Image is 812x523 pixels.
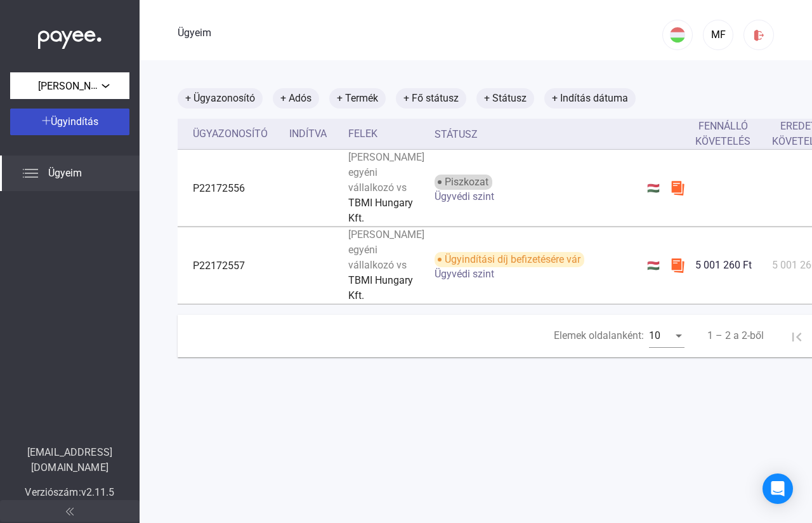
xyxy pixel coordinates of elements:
[670,180,685,195] img: szamlazzhu-mini
[711,29,726,41] font: MF
[703,20,733,50] button: MF
[289,128,327,140] font: Indítva
[484,92,527,104] font: + Státusz
[66,508,74,515] img: arrow-double-left-grey.svg
[743,20,774,50] button: kijelentkezés-piros
[763,473,793,504] div: Intercom Messenger megnyitása
[695,120,750,147] font: Fennálló követelés
[707,329,764,341] font: 1 – 2 a 2-ből
[337,92,378,104] font: + Termék
[185,92,255,104] font: + Ügyazonosító
[10,109,129,135] button: Ügyindítás
[51,116,98,128] font: Ügyindítás
[435,268,494,280] font: Ügyvédi szint
[647,260,660,272] font: 🇭🇺
[193,182,245,194] font: P22172556
[348,128,377,140] font: Felek
[552,92,628,104] font: + Indítás dátuma
[193,128,268,140] font: Ügyazonosító
[649,328,684,343] mat-select: Elemek oldalanként:
[435,128,478,140] font: Státusz
[752,29,766,42] img: kijelentkezés-piros
[38,79,194,92] font: [PERSON_NAME] egyéni vállalkozó
[670,27,685,43] img: HU
[403,92,459,104] font: + Fő státusz
[178,27,211,39] font: Ügyeim
[23,166,38,181] img: list.svg
[649,329,660,341] font: 10
[445,253,580,265] font: Ügyindítási díj befizetésére vár
[435,190,494,202] font: Ügyvédi szint
[10,72,129,99] button: [PERSON_NAME] egyéni vállalkozó
[670,258,685,273] img: szamlazzhu-mini
[193,260,245,272] font: P22172557
[348,151,424,194] font: [PERSON_NAME] egyéni vállalkozó vs
[42,116,51,125] img: plus-white.svg
[348,126,424,142] div: Felek
[25,486,81,498] font: Verziószám:
[280,92,311,104] font: + Adós
[289,126,338,142] div: Indítva
[662,20,693,50] button: HU
[784,323,809,348] button: Első oldal
[38,23,101,50] img: white-payee-white-dot.svg
[48,167,82,179] font: Ügyeim
[193,126,279,142] div: Ügyazonosító
[348,274,413,301] font: TBMI Hungary Kft.
[27,446,112,473] font: [EMAIL_ADDRESS][DOMAIN_NAME]
[695,119,762,149] div: Fennálló követelés
[348,228,424,271] font: [PERSON_NAME] egyéni vállalkozó vs
[554,329,644,341] font: Elemek oldalanként:
[445,176,488,188] font: Piszkozat
[647,182,660,194] font: 🇭🇺
[81,486,115,498] font: v2.11.5
[348,197,413,224] font: TBMI Hungary Kft.
[695,259,752,271] font: 5 001 260 Ft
